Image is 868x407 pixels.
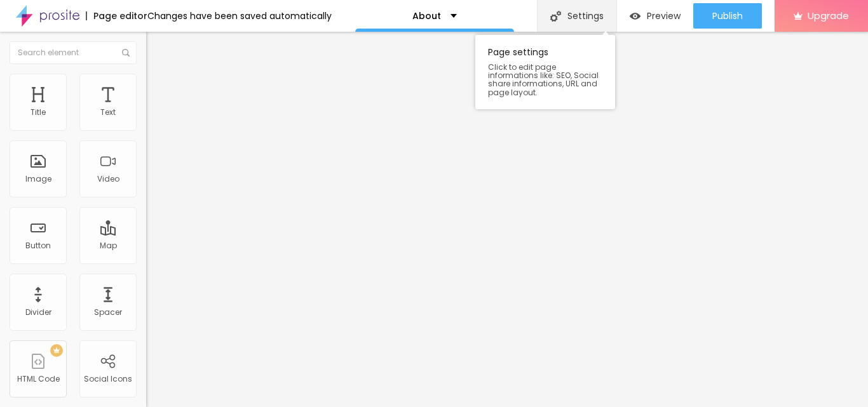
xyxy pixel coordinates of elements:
button: Preview [617,3,693,29]
div: Spacer [94,308,122,317]
span: Click to edit page informations like: SEO, Social share informations, URL and page layout. [488,63,602,97]
div: Text [100,108,116,117]
span: Publish [712,11,743,21]
div: HTML Code [17,375,60,384]
img: Icone [122,49,130,57]
button: Publish [693,3,762,29]
div: Divider [25,308,51,317]
img: Icone [550,11,561,22]
div: Map [100,241,117,250]
div: Social Icons [84,375,132,384]
div: Changes have been saved automatically [147,11,332,20]
div: Video [97,175,119,183]
div: Image [25,175,51,183]
p: About [412,11,441,20]
span: Preview [647,11,681,21]
input: Search element [10,41,137,64]
div: Title [31,108,46,117]
img: view-1.svg [630,11,641,22]
div: Page settings [475,35,615,109]
div: Button [25,241,51,250]
div: Page editor [86,11,147,20]
iframe: Editor [146,32,868,407]
span: Upgrade [808,10,849,21]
